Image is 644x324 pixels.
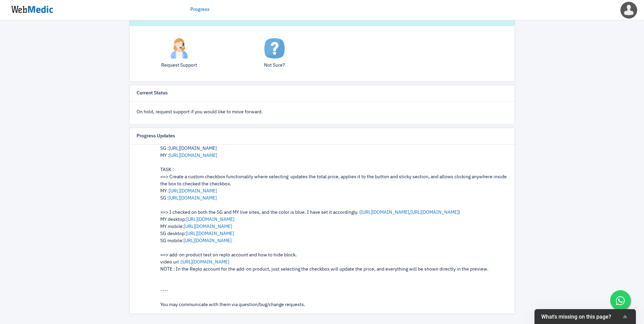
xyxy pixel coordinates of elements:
[137,90,168,96] h6: Current Status
[541,313,629,321] button: Show survey - What's missing on this page?
[410,210,458,215] a: [URL][DOMAIN_NAME]
[190,6,210,13] a: Progress
[186,231,234,236] a: [URL][DOMAIN_NAME]
[169,189,217,193] a: [URL][DOMAIN_NAME]
[232,62,317,69] p: Not Sure?
[137,109,508,116] p: On hold, request support if you would like to move forward.
[181,260,229,264] a: [URL][DOMAIN_NAME]
[169,146,217,151] a: [URL][DOMAIN_NAME]
[169,153,217,158] a: [URL][DOMAIN_NAME]
[137,133,175,139] h6: Progress Updates
[361,210,409,215] a: [URL][DOMAIN_NAME]
[137,62,222,69] p: Request Support
[184,238,232,243] a: [URL][DOMAIN_NAME]
[184,224,232,229] a: [URL][DOMAIN_NAME]
[169,196,217,201] a: [URL][DOMAIN_NAME]
[541,314,621,320] span: What's missing on this page?
[169,38,189,59] img: support.png
[264,38,285,59] img: not-sure.png
[186,217,234,222] a: [URL][DOMAIN_NAME]
[160,124,508,273] div: Hello Client, Please check updates below: Store : [PERSON_NAME] SG : MY : TASK : ==> Create a cus...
